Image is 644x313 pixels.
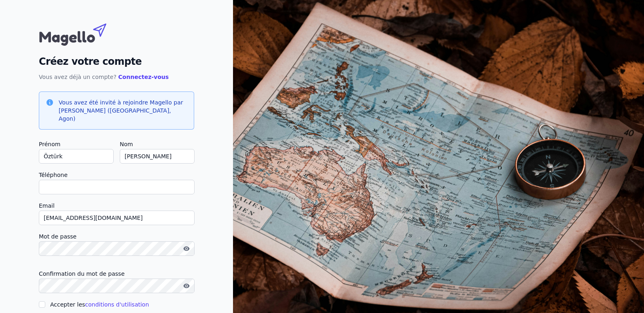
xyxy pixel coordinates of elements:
[85,301,149,308] a: conditions d'utilisation
[120,139,194,149] label: Nom
[39,201,194,211] label: Email
[39,72,194,82] p: Vous avez déjà un compte?
[39,269,194,279] label: Confirmation du mot de passe
[39,54,194,69] h2: Créez votre compte
[39,19,124,48] img: Magello
[59,98,187,123] h3: Vous avez été invité à rejoindre Magello par [PERSON_NAME] ([GEOGRAPHIC_DATA], Agon)
[39,170,194,180] label: Téléphone
[39,232,194,241] label: Mot de passe
[39,139,113,149] label: Prénom
[118,74,169,80] a: Connectez-vous
[50,301,149,308] label: Accepter les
